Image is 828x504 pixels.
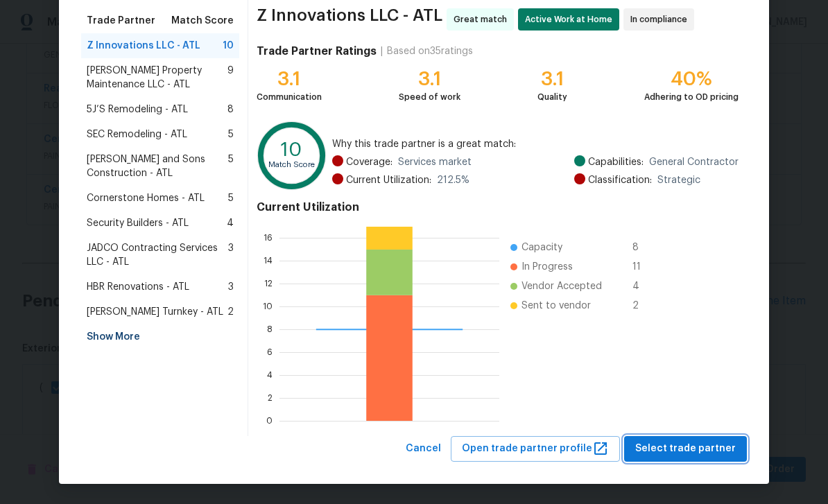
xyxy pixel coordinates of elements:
div: 3.1 [399,72,460,86]
span: Classification: [588,173,652,187]
text: 12 [264,279,273,288]
text: 14 [264,257,273,265]
span: Z Innovations LLC - ATL [257,8,442,31]
span: Security Builders - ATL [87,216,189,230]
div: 40% [644,72,739,86]
text: Match Score [268,161,315,168]
span: Match Score [171,14,234,28]
span: Capacity [521,241,562,254]
div: 3.1 [257,72,322,86]
span: Capabilities: [588,155,644,169]
span: In compliance [630,12,693,26]
span: Active Work at Home [525,12,618,26]
span: 8 [227,103,234,116]
div: Communication [257,90,322,104]
span: 5 [228,128,234,141]
span: Sent to vendor [521,299,591,313]
div: Quality [537,90,567,104]
span: Great match [454,12,512,26]
span: 8 [632,241,655,254]
text: 8 [267,325,273,333]
div: Show More [81,324,239,349]
div: Adhering to OD pricing [644,90,739,104]
span: 5 [228,153,234,180]
button: Open trade partner profile [451,436,620,462]
span: Cornerstone Homes - ATL [87,191,205,205]
span: SEC Remodeling - ATL [87,128,187,141]
span: HBR Renovations - ATL [87,280,189,294]
span: [PERSON_NAME] Turnkey - ATL [87,305,223,319]
span: [PERSON_NAME] and Sons Construction - ATL [87,153,228,180]
text: 10 [281,140,302,159]
span: 4 [227,216,234,230]
span: [PERSON_NAME] Property Maintenance LLC - ATL [87,64,227,92]
h4: Current Utilization [257,200,739,214]
span: Cancel [406,440,441,458]
span: In Progress [521,260,573,274]
span: Why this trade partner is a great match: [332,137,739,151]
span: 2 [632,299,655,313]
div: 3.1 [537,72,567,86]
span: 5 [228,191,234,205]
text: 4 [267,371,273,379]
span: 3 [228,241,234,269]
text: 2 [268,394,273,402]
span: Trade Partner [87,14,155,28]
div: Based on 35 ratings [387,44,473,58]
text: 16 [264,234,273,242]
span: Coverage: [346,155,393,169]
span: Strategic [657,173,700,187]
span: 2 [227,305,234,319]
span: Open trade partner profile [462,440,609,458]
div: | [377,44,387,58]
text: 10 [263,302,273,311]
span: 5J’S Remodeling - ATL [87,103,188,116]
button: Select trade partner [624,436,747,462]
span: 11 [632,260,655,274]
span: 3 [228,280,234,294]
text: 6 [267,348,273,356]
span: JADCO Contracting Services LLC - ATL [87,241,228,269]
span: Z Innovations LLC - ATL [87,39,200,53]
span: Vendor Accepted [521,279,602,293]
span: 4 [632,279,655,293]
span: 9 [227,64,234,92]
span: Services market [398,155,472,169]
button: Cancel [400,436,447,462]
div: Speed of work [399,90,460,104]
span: Select trade partner [635,440,736,458]
h4: Trade Partner Ratings [257,44,377,58]
text: 0 [266,417,273,425]
span: 10 [223,39,234,53]
span: 212.5 % [437,173,469,187]
span: General Contractor [649,155,739,169]
span: Current Utilization: [346,173,431,187]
